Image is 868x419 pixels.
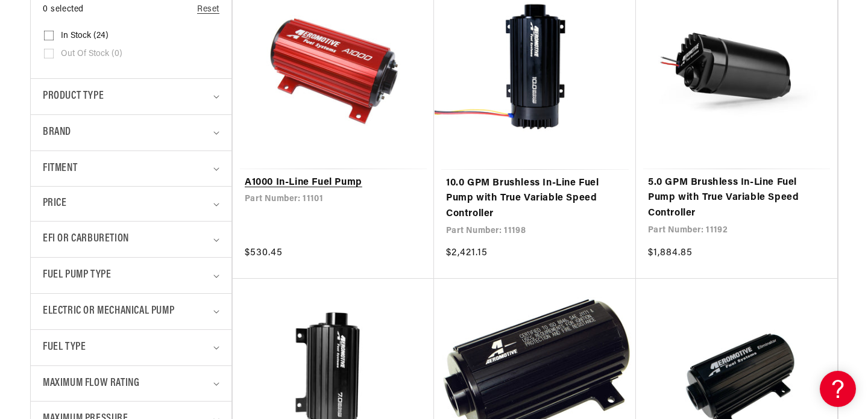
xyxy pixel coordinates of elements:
span: 0 selected [43,3,84,16]
a: 10.0 GPM Brushless In-Line Fuel Pump with True Variable Speed Controller [446,176,624,222]
a: Reset [197,3,219,16]
span: Brand [43,124,71,141]
summary: EFI or Carburetion (0 selected) [43,222,219,257]
span: EFI or Carburetion [43,231,129,248]
span: Fitment [43,160,77,178]
span: Out of stock (0) [61,49,122,60]
summary: Product type (0 selected) [43,79,219,114]
summary: Electric or Mechanical Pump (0 selected) [43,294,219,329]
summary: Fuel Pump Type (0 selected) [43,258,219,293]
span: Fuel Type [43,339,86,356]
span: Electric or Mechanical Pump [43,303,174,320]
span: Fuel Pump Type [43,267,111,284]
span: Price [43,196,66,212]
summary: Fuel Type (0 selected) [43,330,219,365]
summary: Maximum Flow Rating (0 selected) [43,366,219,402]
a: 5.0 GPM Brushless In-Line Fuel Pump with True Variable Speed Controller [648,175,825,222]
summary: Fitment (0 selected) [43,151,219,187]
span: Maximum Flow Rating [43,375,139,393]
summary: Brand (0 selected) [43,115,219,151]
a: A1000 In-Line Fuel Pump [245,175,422,191]
summary: Price [43,187,219,221]
span: In stock (24) [61,31,108,42]
span: Product type [43,88,104,105]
